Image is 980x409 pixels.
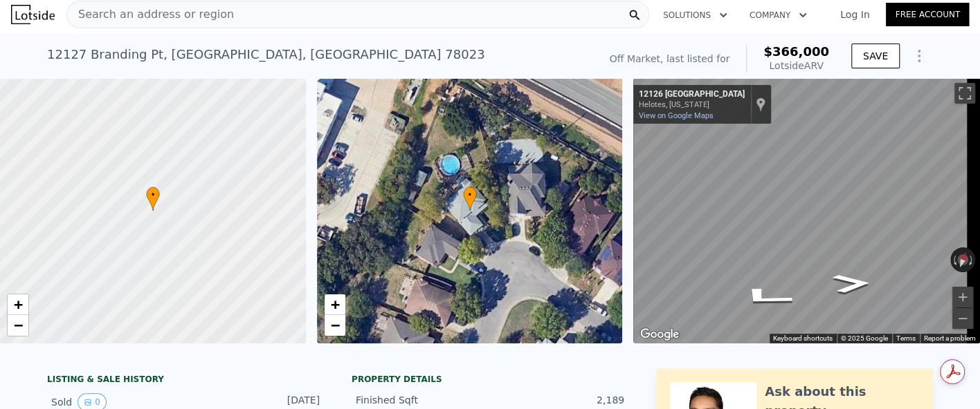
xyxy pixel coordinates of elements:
a: Terms (opens in new tab) [896,334,916,342]
div: Lotside ARV [763,59,829,73]
div: Street View [633,78,980,343]
span: Search an address or region [67,6,234,23]
a: Log In [824,8,886,21]
span: + [330,296,339,313]
div: Property details [352,374,628,385]
span: + [14,296,23,313]
button: Zoom out [952,308,973,329]
button: Zoom in [952,287,973,307]
span: © 2025 Google [841,334,888,342]
button: Reset the view [954,247,972,274]
button: Rotate counterclockwise [950,247,958,272]
div: 12127 Branding Pt , [GEOGRAPHIC_DATA] , [GEOGRAPHIC_DATA] 78023 [47,45,484,64]
div: • [146,187,160,211]
span: $366,000 [763,44,829,59]
span: − [330,316,339,334]
a: Zoom out [325,315,345,336]
img: Google [637,325,682,343]
a: Zoom in [325,294,345,315]
a: Free Account [886,3,969,26]
div: Finished Sqft [356,393,490,407]
div: 12126 [GEOGRAPHIC_DATA] [639,89,745,100]
button: Keyboard shortcuts [773,334,833,343]
a: Show location on map [756,97,765,112]
div: Off Market, last listed for [610,52,730,66]
div: Helotes, [US_STATE] [639,100,745,109]
a: View on Google Maps [639,111,714,120]
div: Map [633,78,980,343]
a: Report a problem [924,334,976,342]
a: Zoom out [8,315,28,336]
div: LISTING & SALE HISTORY [47,374,324,388]
span: − [14,316,23,334]
button: Solutions [652,3,738,28]
div: 2,189 [490,393,624,407]
button: Rotate clockwise [968,247,976,272]
button: Show Options [905,42,933,70]
img: Lotside [11,5,55,24]
a: Open this area in Google Maps (opens a new window) [637,325,682,343]
button: Company [738,3,818,28]
path: Go South, Branding Point [714,281,817,314]
path: Go Northeast, Flaming Run [817,269,887,298]
button: Toggle fullscreen view [954,83,975,104]
a: Zoom in [8,294,28,315]
div: • [463,187,477,211]
span: • [146,189,160,201]
button: SAVE [851,44,900,68]
span: • [463,189,477,201]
